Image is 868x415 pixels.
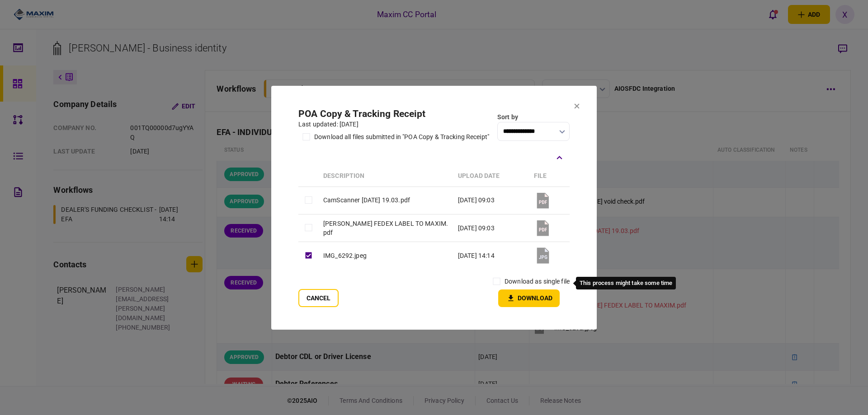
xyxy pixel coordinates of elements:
h2: POA Copy & Tracking Receipt [298,108,489,119]
div: Sort by [497,112,570,121]
th: upload date [453,165,529,187]
td: [DATE] 09:03 [453,214,529,242]
td: IMG_6292.jpeg [319,242,453,269]
button: Download [498,289,560,307]
th: Description [319,165,453,187]
td: [PERSON_NAME] FEDEX LABEL TO MAXIM.pdf [319,214,453,242]
td: [DATE] 14:14 [453,242,529,269]
label: download as single file [505,277,570,286]
th: file [529,165,570,187]
div: download all files submitted in "POA Copy & Tracking Receipt" [314,132,489,141]
button: Cancel [298,289,339,307]
td: CamScanner [DATE] 19.03.pdf [319,187,453,214]
div: last updated: [DATE] [298,119,489,129]
td: [DATE] 09:03 [453,187,529,214]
